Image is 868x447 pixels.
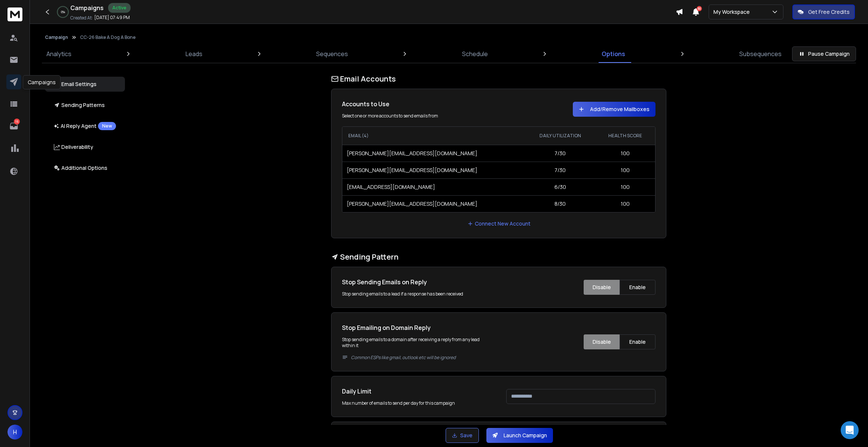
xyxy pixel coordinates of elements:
p: 15 [14,119,20,125]
div: Campaigns [23,75,61,89]
p: Email Settings [54,80,97,88]
a: Options [597,45,630,63]
p: Subsequences [739,49,782,58]
div: Active [108,3,131,13]
p: Options [602,49,625,58]
a: Analytics [42,45,76,63]
span: 50 [697,6,702,11]
h1: Campaigns [70,3,104,12]
p: Analytics [46,49,71,58]
button: Email Settings [45,77,125,92]
a: Leads [181,45,207,63]
div: Open Intercom Messenger [841,421,859,439]
p: Schedule [462,49,488,58]
p: 0 % [61,10,65,14]
h1: Email Accounts [331,74,666,84]
button: Pause Campaign [792,46,856,61]
button: Campaign [45,34,68,40]
button: Get Free Credits [792,4,855,19]
button: H [7,425,22,440]
a: Subsequences [735,45,786,63]
p: CC-26 Bake A Dog A Bone [80,34,135,40]
a: Schedule [458,45,492,63]
p: Sequences [316,49,348,58]
a: Sequences [312,45,352,63]
p: Get Free Credits [808,8,850,16]
p: [DATE] 07:49 PM [94,15,130,21]
p: Created At: [70,15,93,21]
a: 15 [6,119,21,134]
p: Leads [186,49,202,58]
p: My Workspace [713,8,753,16]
